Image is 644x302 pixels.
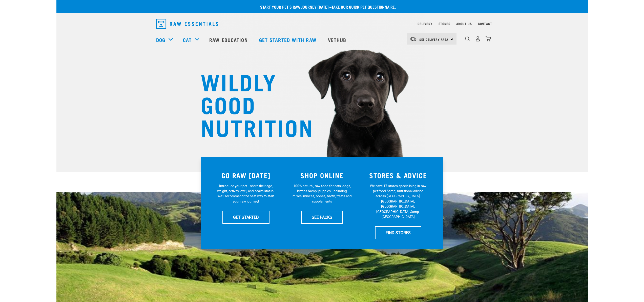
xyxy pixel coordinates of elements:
h3: STORES & ADVICE [363,171,433,179]
a: take our quick pet questionnaire. [331,6,396,8]
h1: WILDLY GOOD NUTRITION [201,70,302,138]
p: 100% natural, raw food for cats, dogs, kittens &amp; puppies. Including mixes, minces, bones, bro... [292,183,352,204]
a: FIND STORES [375,226,421,239]
a: GET STARTED [222,211,269,224]
a: Delivery [418,23,432,25]
nav: dropdown navigation [152,17,492,31]
a: About Us [456,23,472,25]
span: Set Delivery Area [419,38,449,40]
a: Get started with Raw [254,30,323,50]
p: We have 17 stores specialising in raw pet food &amp; nutritional advice across [GEOGRAPHIC_DATA],... [368,183,428,219]
h3: SHOP ONLINE [287,171,357,179]
a: Raw Education [204,30,254,50]
img: Raw Essentials Logo [156,19,218,29]
a: Cat [183,36,192,44]
a: Vethub [323,30,353,50]
img: van-moving.png [410,37,417,41]
a: Stores [439,23,450,25]
h3: GO RAW [DATE] [211,171,281,179]
img: home-icon-1@2x.png [465,36,470,41]
a: Dog [156,36,165,44]
img: home-icon@2x.png [486,36,491,42]
nav: dropdown navigation [56,30,588,50]
img: user.png [475,36,481,42]
a: Contact [478,23,492,25]
a: SEE PACKS [301,211,343,224]
p: Introduce your pet—share their age, weight, activity level, and health status. We'll recommend th... [216,183,276,204]
p: Start your pet’s raw journey [DATE] – [60,4,592,10]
